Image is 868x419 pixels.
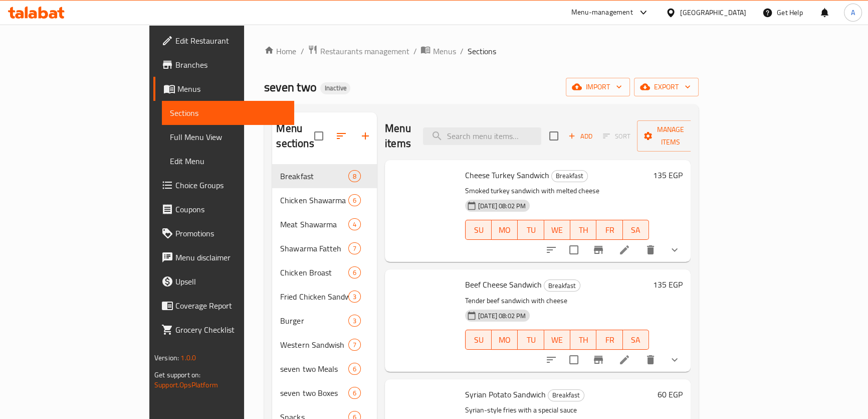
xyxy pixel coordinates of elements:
nav: breadcrumb [264,45,698,58]
div: [GEOGRAPHIC_DATA] [680,7,746,18]
button: SU [465,220,492,240]
div: Menu-management [571,7,633,19]
button: sort-choices [539,238,563,262]
span: FR [600,223,618,237]
span: Beef Cheese Sandwich [465,277,542,292]
span: Select to update [563,239,584,260]
a: Sections [162,101,294,125]
span: Select section [543,125,564,147]
span: Select all sections [308,125,329,147]
div: items [348,363,361,375]
svg: Show Choices [669,244,681,256]
div: Fried Chicken Sandwish [280,291,348,303]
input: search [423,127,541,145]
div: Meat Shawarma [280,218,348,230]
span: Get support on: [154,368,200,381]
button: FR [596,220,622,240]
div: Breakfast8 [272,164,377,188]
span: Grocery Checklist [175,324,286,336]
a: Full Menu View [162,125,294,149]
span: 3 [349,292,360,302]
span: TH [574,333,592,347]
span: Inactive [320,84,350,92]
div: Inactive [320,82,350,94]
div: Western Sandwish7 [272,333,377,357]
button: Add section [353,124,377,148]
span: Select section first [596,128,637,144]
div: Meat Shawarma4 [272,212,377,236]
span: 6 [349,196,360,205]
p: Syrian-style fries with a special sauce [465,404,654,416]
div: items [348,339,361,351]
div: seven two Meals6 [272,357,377,381]
div: Breakfast [544,280,580,292]
span: 1.0.0 [181,351,196,364]
span: 7 [349,340,360,350]
span: FR [600,333,618,347]
span: Coupons [175,203,286,215]
button: Branch-specific-item [586,348,610,372]
span: Restaurants management [320,45,409,57]
span: Sort sections [329,124,353,148]
div: Western Sandwish [280,339,348,351]
button: SA [623,330,649,350]
div: items [348,315,361,327]
a: Support.OpsPlatform [154,378,218,391]
div: seven two Meals [280,363,348,375]
div: items [348,387,361,399]
span: Breakfast [548,389,584,401]
span: 6 [349,268,360,277]
a: Menus [420,45,456,58]
span: Menus [432,45,456,57]
span: Sections [467,45,496,57]
button: sort-choices [539,348,563,372]
div: Shawarma Fatteh7 [272,236,377,260]
span: WE [548,333,566,347]
span: Manage items [645,123,696,149]
span: Full Menu View [170,131,286,143]
div: Chicken Broast6 [272,260,377,285]
span: SU [470,223,488,237]
svg: Show Choices [669,354,681,366]
div: items [348,218,361,230]
div: Fried Chicken Sandwish3 [272,285,377,309]
button: FR [596,330,622,350]
span: MO [496,223,514,237]
span: Coverage Report [175,300,286,312]
a: Upsell [153,269,294,294]
span: 4 [349,220,360,229]
div: items [348,266,361,278]
button: WE [544,220,570,240]
div: items [348,291,361,303]
span: 3 [349,316,360,326]
button: delete [638,238,663,262]
button: SA [623,220,649,240]
a: Menu disclaimer [153,245,294,269]
span: Sections [170,107,286,119]
span: SU [470,333,488,347]
a: Menus [153,77,294,101]
div: Burger3 [272,309,377,333]
span: MO [496,333,514,347]
span: seven two Boxes [280,387,348,399]
span: Choice Groups [175,179,286,191]
button: TH [570,220,596,240]
span: Select to update [563,349,584,370]
a: Promotions [153,221,294,245]
h2: Menu items [385,121,411,151]
span: TH [574,223,592,237]
span: Burger [280,315,348,327]
div: Breakfast [280,170,348,182]
button: TH [570,330,596,350]
a: Edit menu item [618,244,630,256]
span: Shawarma Fatteh [280,242,348,254]
a: Choice Groups [153,173,294,197]
button: Manage items [637,120,704,152]
span: TU [522,333,540,347]
span: TU [522,223,540,237]
button: MO [492,330,518,350]
span: Menu disclaimer [175,251,286,263]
